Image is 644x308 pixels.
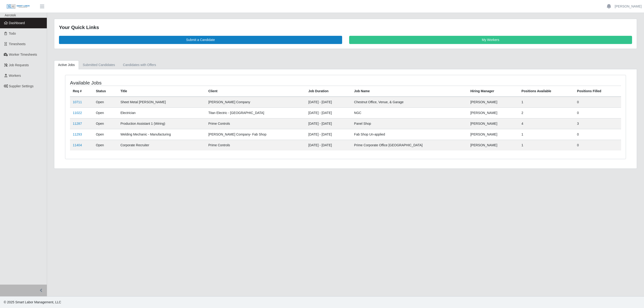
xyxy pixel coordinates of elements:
[119,60,160,70] a: Candidates with Offers
[93,86,118,97] th: Status
[468,107,519,118] td: [PERSON_NAME]
[73,143,82,147] a: 11404
[54,60,79,70] a: Active Jobs
[468,140,519,150] td: [PERSON_NAME]
[519,129,574,140] td: 1
[7,4,30,9] img: SLM Logo
[351,97,468,108] td: Chestnut Office, Venue, & Garage
[118,129,206,140] td: Welding Mechanic - Manufacturing
[306,118,351,129] td: [DATE] - [DATE]
[574,86,621,97] th: Positions Filled
[574,97,621,108] td: 0
[574,107,621,118] td: 0
[9,53,37,56] span: Worker Timesheets
[205,107,305,118] td: Titan Electric - [GEOGRAPHIC_DATA]
[351,107,468,118] td: NGC
[79,60,119,70] a: Submitted Candidates
[93,107,118,118] td: Open
[93,140,118,150] td: Open
[615,4,642,9] a: [PERSON_NAME]
[118,86,206,97] th: Title
[519,118,574,129] td: 4
[306,107,351,118] td: [DATE] - [DATE]
[4,300,61,304] span: © 2025 Smart Labor Management, LLC
[9,32,16,35] span: Todo
[574,129,621,140] td: 0
[118,118,206,129] td: Production Assistant 1 (Wiring)
[9,63,29,67] span: Job Requests
[59,36,342,44] a: Submit a Candidate
[205,118,305,129] td: Prime Controls
[93,118,118,129] td: Open
[468,97,519,108] td: [PERSON_NAME]
[70,86,93,97] th: Req #
[205,86,305,97] th: Client
[306,97,351,108] td: [DATE] - [DATE]
[9,74,21,77] span: Workers
[205,129,305,140] td: [PERSON_NAME] Company- Fab Shop
[351,140,468,150] td: Prime Corporate Office [GEOGRAPHIC_DATA]
[351,86,468,97] th: Job Name
[205,140,305,150] td: Prime Controls
[73,122,82,125] a: 11287
[118,140,206,150] td: Corporate Recruiter
[519,86,574,97] th: Positions Available
[59,24,632,31] div: Your Quick Links
[5,13,16,17] span: Aerotek
[349,36,632,44] a: My Workers
[468,129,519,140] td: [PERSON_NAME]
[118,97,206,108] td: Sheet Metal [PERSON_NAME]
[468,118,519,129] td: [PERSON_NAME]
[9,42,26,46] span: Timesheets
[9,21,25,25] span: Dashboard
[73,111,82,115] a: 11022
[73,100,82,104] a: 10711
[93,97,118,108] td: Open
[205,97,305,108] td: [PERSON_NAME] Company
[306,129,351,140] td: [DATE] - [DATE]
[118,107,206,118] td: Electrician
[306,86,351,97] th: Job Duration
[468,86,519,97] th: Hiring Manager
[519,107,574,118] td: 2
[351,129,468,140] td: Fab Shop Un-applied
[73,132,82,136] a: 11293
[9,84,34,88] span: Supplier Settings
[93,129,118,140] td: Open
[519,140,574,150] td: 1
[70,80,296,86] h4: Available Jobs
[574,140,621,150] td: 0
[351,118,468,129] td: Panel Shop
[519,97,574,108] td: 1
[574,118,621,129] td: 3
[306,140,351,150] td: [DATE] - [DATE]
